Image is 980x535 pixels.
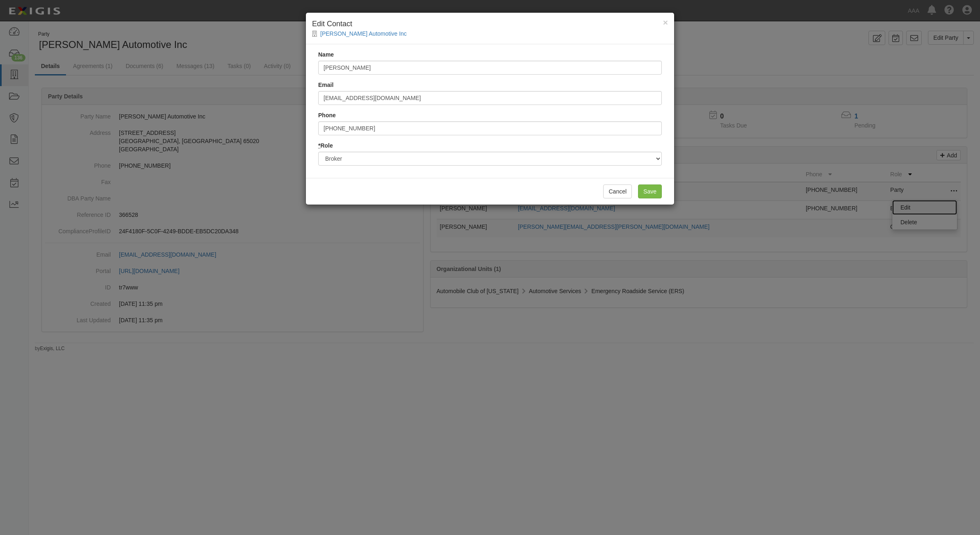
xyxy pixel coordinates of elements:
label: Email [318,81,333,89]
button: Cancel [603,184,632,198]
span: × [663,18,668,27]
label: Role [318,141,333,150]
h4: Edit Contact [312,19,668,30]
button: Close [663,18,668,27]
label: Name [318,50,334,59]
label: Phone [318,111,336,119]
a: [PERSON_NAME] Automotive Inc [320,30,407,37]
abbr: required [318,142,320,149]
input: Save [638,184,662,198]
